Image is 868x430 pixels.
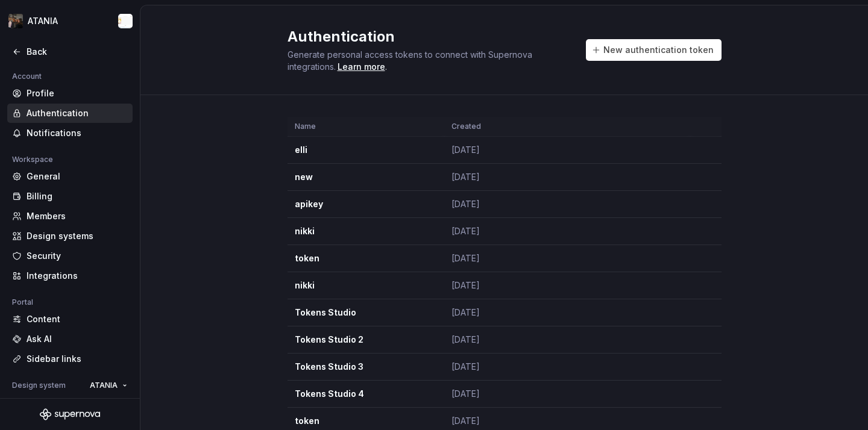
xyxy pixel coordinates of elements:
[27,230,128,242] div: Design systems
[27,250,128,262] div: Security
[603,44,714,56] span: New authentication token
[288,117,444,137] th: Name
[444,164,690,191] td: [DATE]
[338,61,385,73] a: Learn more
[288,164,444,191] td: new
[118,14,133,28] img: Nikki Craciun
[40,408,100,420] svg: Supernova Logo
[444,218,690,245] td: [DATE]
[27,396,128,408] div: General
[27,170,128,182] div: General
[7,246,133,266] a: Security
[28,15,58,27] div: ATANIA
[8,14,23,28] img: 6406f678-1b55-468d-98ac-69dd53595fce.png
[27,46,128,58] div: Back
[288,49,535,72] span: Generate personal access tokens to connect with Supernova integrations.
[288,137,444,164] td: elli
[27,87,128,99] div: Profile
[444,299,690,326] td: [DATE]
[7,378,71,393] div: Design system
[27,333,128,345] div: Ask AI
[444,137,690,164] td: [DATE]
[7,152,58,167] div: Workspace
[27,190,128,202] div: Billing
[288,27,571,46] h2: Authentication
[27,107,128,119] div: Authentication
[7,42,133,61] a: Back
[288,381,444,408] td: Tokens Studio 4
[288,245,444,272] td: token
[444,381,690,408] td: [DATE]
[7,349,133,369] a: Sidebar links
[27,210,128,222] div: Members
[7,104,133,123] a: Authentication
[336,63,387,72] span: .
[7,226,133,246] a: Design systems
[7,167,133,186] a: General
[288,326,444,354] td: Tokens Studio 2
[288,272,444,299] td: nikki
[7,329,133,349] a: Ask AI
[444,326,690,354] td: [DATE]
[444,354,690,381] td: [DATE]
[288,299,444,326] td: Tokens Studio
[7,295,38,310] div: Portal
[90,381,118,390] span: ATANIA
[444,191,690,218] td: [DATE]
[7,69,46,84] div: Account
[288,354,444,381] td: Tokens Studio 3
[444,117,690,137] th: Created
[2,8,137,34] button: ATANIANikki Craciun
[7,393,133,412] a: General
[288,191,444,218] td: apikey
[7,310,133,329] a: Content
[27,270,128,282] div: Integrations
[7,266,133,285] a: Integrations
[7,84,133,103] a: Profile
[444,245,690,272] td: [DATE]
[27,127,128,139] div: Notifications
[27,313,128,325] div: Content
[27,353,128,365] div: Sidebar links
[7,207,133,226] a: Members
[586,39,722,61] button: New authentication token
[288,218,444,245] td: nikki
[7,123,133,143] a: Notifications
[7,187,133,206] a: Billing
[444,272,690,299] td: [DATE]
